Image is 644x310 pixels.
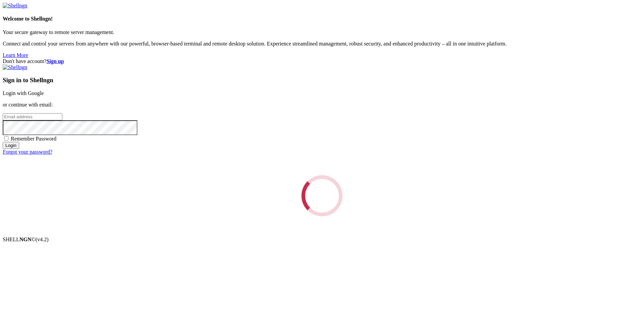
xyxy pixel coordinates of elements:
p: Connect and control your servers from anywhere with our powerful, browser-based terminal and remo... [3,41,641,47]
h4: Welcome to Shellngn! [3,16,641,22]
input: Remember Password [4,136,8,141]
h3: Sign in to Shellngn [3,76,641,84]
p: or continue with email: [3,102,641,108]
img: Shellngn [3,3,27,9]
input: Email address [3,113,62,120]
a: Sign up [46,58,64,64]
p: Your secure gateway to remote server management. [3,29,641,35]
a: Login with Google [3,90,44,96]
span: 4.2.0 [36,237,49,242]
span: SHELL © [3,237,49,242]
img: Shellngn [3,64,27,70]
a: Learn More [3,52,28,58]
input: Login [3,142,19,149]
a: Forgot your password? [3,149,52,155]
b: NGN [20,237,32,242]
div: Loading... [296,169,348,222]
span: Remember Password [11,136,57,142]
div: Don't have account? [3,58,641,64]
